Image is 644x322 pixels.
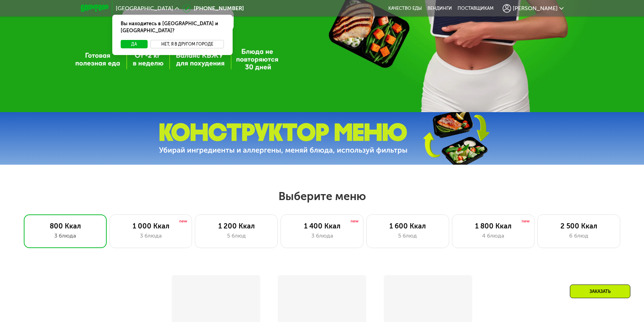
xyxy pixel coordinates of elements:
[150,40,224,48] button: Нет, я в другом городе
[427,6,452,11] a: Вендинги
[22,189,622,203] h2: Выберите меню
[31,222,99,230] div: 800 Ккал
[116,6,173,11] span: [GEOGRAPHIC_DATA]
[459,222,528,230] div: 1 800 Ккал
[202,232,270,240] div: 5 блюд
[117,222,185,230] div: 1 000 Ккал
[570,285,630,298] div: Заказать
[545,222,613,230] div: 2 500 Ккал
[388,6,422,11] a: Качество еды
[112,15,233,40] div: Вы находитесь в [GEOGRAPHIC_DATA] и [GEOGRAPHIC_DATA]?
[31,232,99,240] div: 3 блюда
[117,232,185,240] div: 3 блюда
[202,222,270,230] div: 1 200 Ккал
[459,232,528,240] div: 4 блюда
[288,232,356,240] div: 3 блюда
[288,222,356,230] div: 1 400 Ккал
[121,40,148,48] button: Да
[458,6,494,11] div: поставщикам
[374,222,442,230] div: 1 600 Ккал
[545,232,613,240] div: 6 блюд
[374,232,442,240] div: 5 блюд
[183,4,244,13] a: [PHONE_NUMBER]
[513,6,558,11] span: [PERSON_NAME]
